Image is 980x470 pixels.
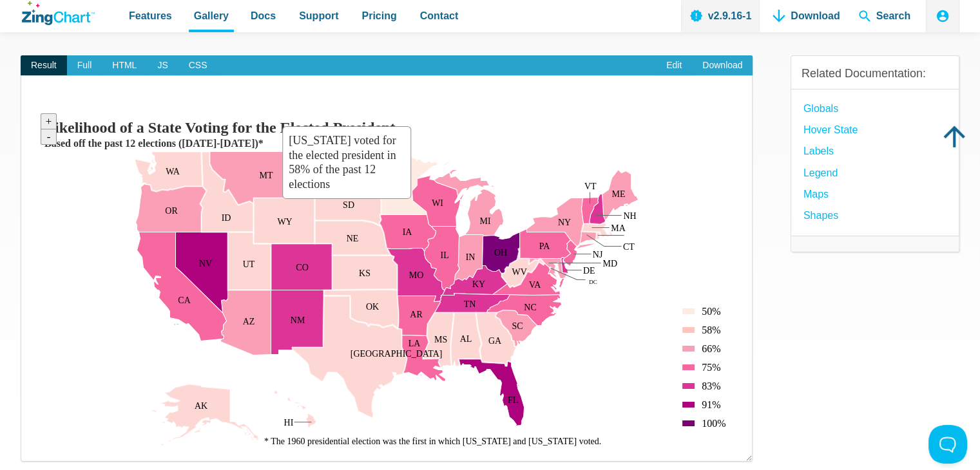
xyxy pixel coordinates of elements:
[102,55,147,76] span: HTML
[147,55,178,76] span: JS
[129,7,172,24] span: Features
[803,207,838,224] a: Shapes
[803,164,838,182] a: Legend
[178,55,218,76] span: CSS
[361,7,396,24] span: Pricing
[802,66,948,81] h3: Related Documentation:
[803,100,838,117] a: globals
[22,1,95,25] a: ZingChart Logo. Click to return to the homepage
[67,55,102,76] span: Full
[803,121,858,138] a: hover state
[21,55,67,76] span: Result
[692,55,753,76] a: Download
[803,185,829,203] a: Maps
[194,7,229,24] span: Gallery
[251,7,276,24] span: Docs
[928,425,967,464] iframe: Toggle Customer Support
[299,7,338,24] span: Support
[420,7,459,24] span: Contact
[21,75,753,461] div: ​
[656,55,692,76] a: Edit
[803,142,834,160] a: Labels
